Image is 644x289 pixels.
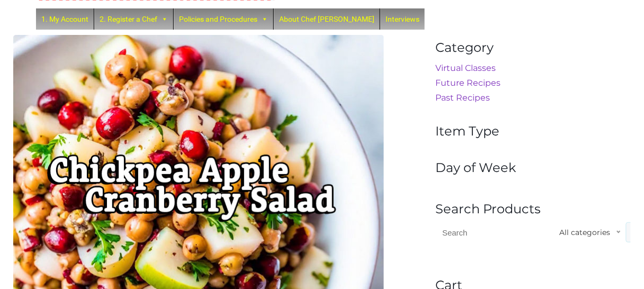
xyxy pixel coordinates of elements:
a: Interviews [380,8,425,30]
a: Policies and Procedures [174,8,273,30]
a: Future Recipes [435,78,500,88]
a: About Chef [PERSON_NAME] [274,8,380,30]
h4: Search Products [435,202,631,217]
a: 1. My Account [36,8,94,30]
span: All categories [559,228,610,237]
h4: Category [435,40,631,56]
h4: Item Type [435,124,631,139]
a: Virtual Classes [435,63,496,73]
a: 2. Register a Chef [94,8,173,30]
a: Past Recipes [435,93,490,103]
input: Search [435,222,549,242]
h4: Day of Week [435,160,631,176]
